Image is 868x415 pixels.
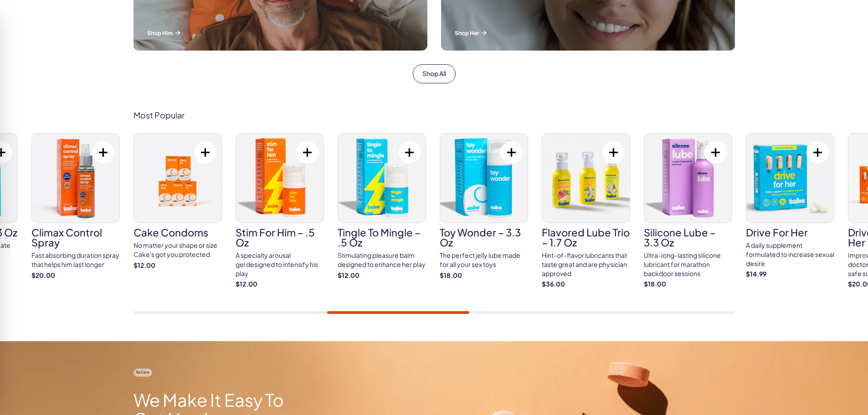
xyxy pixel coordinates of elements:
[440,251,528,269] div: The perfect jelly lube made for all your sex toys
[134,261,222,270] strong: $12.00
[236,280,324,289] strong: $12.00
[746,133,834,278] a: drive for her drive for her A daily supplement formulated to increase sexual desire $14.99
[134,133,221,223] img: Cake Condoms
[455,29,721,37] p: Shop Her
[338,271,426,280] strong: $12.00
[746,270,834,279] strong: $14.99
[644,227,732,247] h3: Silicone Lube – 3.3 oz
[542,133,630,223] img: Flavored Lube Trio – 1.7 oz
[644,133,732,288] a: Silicone Lube – 3.3 oz Silicone Lube – 3.3 oz Ultra-long-lasting silicone lubricant for marathon ...
[236,227,324,247] h3: Stim For Him – .5 oz
[134,241,222,259] div: No matter your shape or size Cake's got you protected
[31,227,120,247] h3: Climax Control Spray
[644,133,732,223] img: Silicone Lube – 3.3 oz
[440,133,528,280] a: Toy Wonder – 3.3 oz Toy Wonder – 3.3 oz The perfect jelly lube made for all your sex toys $18.00
[31,251,120,269] div: Fast absorbing duration spray that helps him last longer
[338,251,426,269] div: Stimulating pleasure balm designed to enhance her play
[542,133,630,288] a: Flavored Lube Trio – 1.7 oz Flavored Lube Trio – 1.7 oz Hint-of-flavor lubricants that taste grea...
[134,227,222,237] h3: Cake Condoms
[440,227,528,247] h3: Toy Wonder – 3.3 oz
[440,133,528,223] img: Toy Wonder – 3.3 oz
[338,133,426,223] img: Tingle To Mingle – .5 oz
[236,133,324,223] img: Stim For Him – .5 oz
[542,227,630,247] h3: Flavored Lube Trio – 1.7 oz
[236,133,324,288] a: Stim For Him – .5 oz Stim For Him – .5 oz A specialty arousal gel designed to intensify his play ...
[134,369,152,376] span: Rx Care
[644,280,732,289] strong: $18.00
[746,133,834,223] img: drive for her
[644,251,732,278] div: Ultra-long-lasting silicone lubricant for marathon backdoor sessions
[147,29,414,37] p: Shop Him
[338,133,426,280] a: Tingle To Mingle – .5 oz Tingle To Mingle – .5 oz Stimulating pleasure balm designed to enhance h...
[338,227,426,247] h3: Tingle To Mingle – .5 oz
[542,251,630,278] div: Hint-of-flavor lubricants that taste great and are physician approved
[542,280,630,289] strong: $36.00
[31,271,120,280] strong: $20.00
[746,241,834,268] div: A daily supplement formulated to increase sexual desire
[440,271,528,280] strong: $18.00
[32,133,119,223] img: Climax Control Spray
[236,251,324,278] div: A specialty arousal gel designed to intensify his play
[413,64,456,83] a: Shop All
[746,227,834,237] h3: drive for her
[134,133,222,270] a: Cake Condoms Cake Condoms No matter your shape or size Cake's got you protected $12.00
[31,133,120,280] a: Climax Control Spray Climax Control Spray Fast absorbing duration spray that helps him last longe...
